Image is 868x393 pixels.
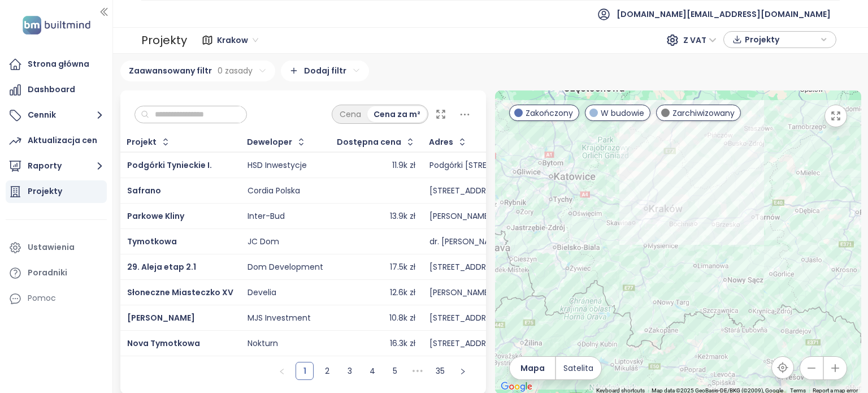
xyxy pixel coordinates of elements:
[28,83,75,97] div: Dashboard
[127,312,195,323] a: [PERSON_NAME]
[217,32,258,49] span: Krakow
[6,236,107,259] a: Ustawienia
[6,287,107,310] div: Pomoc
[389,313,415,323] div: 10.8k zł
[28,57,89,71] div: Strona główna
[432,362,449,379] a: 35
[386,362,404,380] li: 5
[672,107,735,119] span: Zarchiwizowany
[281,61,369,81] div: Dodaj filtr
[279,368,285,375] span: left
[556,357,601,379] button: Satelita
[367,106,427,122] div: Cena za m²
[248,262,323,273] div: Dom Development
[390,262,415,273] div: 17.5k zł
[429,339,502,349] div: [STREET_ADDRESS]
[429,313,502,323] div: [STREET_ADDRESS]
[390,288,415,298] div: 12.6k zł
[390,211,415,222] div: 13.9k zł
[6,53,107,76] a: Strona główna
[218,64,253,77] span: 0 zasady
[127,185,161,196] a: Safrano
[429,262,502,273] div: [STREET_ADDRESS]
[28,133,97,148] div: Aktualizacja cen
[28,266,67,280] div: Poradniki
[683,32,717,49] span: Z VAT
[6,104,107,127] button: Cennik
[6,180,107,203] a: Projekty
[28,291,56,305] div: Pomoc
[248,237,279,247] div: JC Dom
[454,362,472,380] button: right
[390,339,415,349] div: 16.3k zł
[127,139,157,146] div: Projekt
[429,139,453,146] div: Adres
[141,29,187,51] div: Projekty
[409,362,427,380] li: Następne 5 stron
[127,338,200,349] a: Nova Tymotkowa
[6,79,107,101] a: Dashboard
[520,362,545,374] span: Mapa
[247,139,292,146] div: Deweloper
[730,31,830,48] div: button
[363,362,381,380] li: 4
[248,339,278,349] div: Nokturn
[6,155,107,178] button: Raporty
[409,362,427,380] span: •••
[429,237,576,247] div: dr. [PERSON_NAME][STREET_ADDRESS]
[127,261,196,273] a: 29. Aleja etap 2.1
[248,186,300,196] div: Cordia Polska
[127,236,177,247] a: Tymotkowa
[28,240,75,254] div: Ustawienia
[127,159,212,171] a: Podgórki Tynieckie I.
[429,288,597,298] div: [PERSON_NAME] i Karola [STREET_ADDRESS]
[392,161,415,171] div: 11.9k zł
[429,161,538,171] div: Podgórki [STREET_ADDRESS]
[510,357,555,379] button: Mapa
[429,186,502,196] div: [STREET_ADDRESS]
[319,362,336,379] a: 2
[563,362,593,374] span: Satelita
[337,139,401,146] div: Dostępna cena
[127,287,233,298] a: Słoneczne Miasteczko XV
[248,313,311,323] div: MJS Investment
[248,288,276,298] div: Develia
[318,362,336,380] li: 2
[526,107,573,119] span: Zakończony
[454,362,472,380] li: Następna strona
[273,362,291,380] li: Poprzednia strona
[364,362,381,379] a: 4
[6,129,107,152] a: Aktualizacja cen
[617,1,831,28] span: [DOMAIN_NAME][EMAIL_ADDRESS][DOMAIN_NAME]
[248,161,307,171] div: HSD Inwestycje
[745,31,818,48] span: Projekty
[6,262,107,284] a: Poradniki
[431,362,449,380] li: 35
[429,211,569,222] div: [PERSON_NAME]-[STREET_ADDRESS]
[28,184,62,198] div: Projekty
[248,211,285,222] div: Inter-Bud
[296,362,314,380] li: 1
[19,14,94,37] img: logo
[341,362,358,379] a: 3
[459,368,466,375] span: right
[333,106,367,122] div: Cena
[341,362,359,380] li: 3
[120,61,275,81] div: Zaawansowany filtr
[273,362,291,380] button: left
[601,107,644,119] span: W budowie
[296,362,313,379] a: 1
[127,210,184,222] a: Parkowe Kliny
